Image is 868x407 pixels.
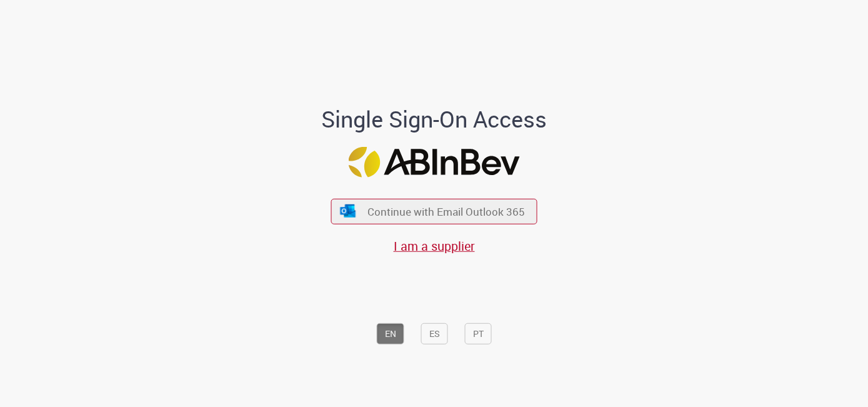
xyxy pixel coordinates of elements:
[377,323,404,344] button: EN
[421,323,448,344] button: ES
[394,238,475,254] a: I am a supplier
[465,323,492,344] button: PT
[261,107,607,132] h1: Single Sign-On Access
[331,198,537,224] button: ícone Azure/Microsoft 360 Continue with Email Outlook 365
[367,204,525,219] span: Continue with Email Outlook 365
[339,204,356,218] img: ícone Azure/Microsoft 360
[349,146,520,177] img: Logo ABInBev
